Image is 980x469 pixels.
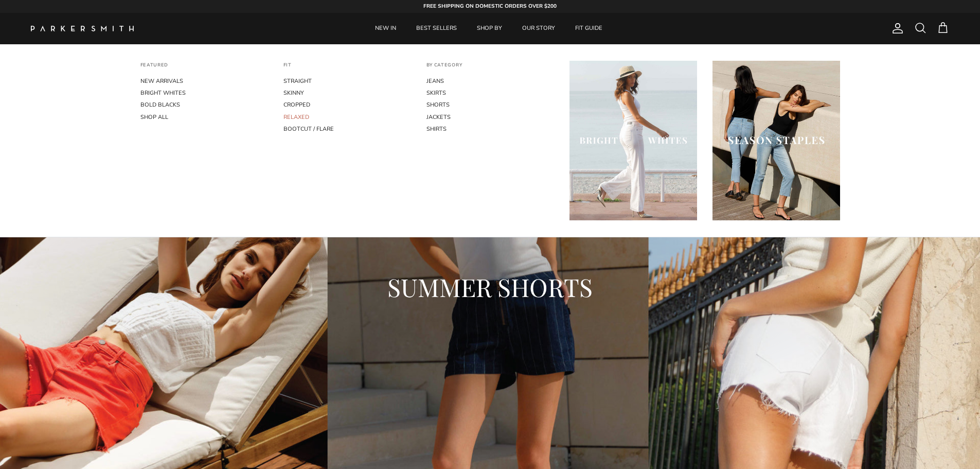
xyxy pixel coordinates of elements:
[366,13,405,44] a: NEW IN
[407,13,466,44] a: BEST SELLERS
[283,62,292,76] a: FIT
[426,111,554,123] a: JACKETS
[566,13,612,44] a: FIT GUIDE
[283,123,411,135] a: BOOTCUT / FLARE
[426,123,554,135] a: SHIRTS
[280,271,700,303] h2: SUMMER SHORTS
[140,111,268,123] a: SHOP ALL
[283,111,411,123] a: RELAXED
[887,22,904,34] a: Account
[153,13,825,44] div: Primary
[31,26,134,31] img: Parker Smith
[283,99,411,111] a: CROPPED
[140,87,268,99] a: BRIGHT WHITES
[140,75,268,87] a: NEW ARRIVALS
[283,75,411,87] a: STRAIGHT
[426,62,462,76] a: BY CATEGORY
[283,87,411,99] a: SKINNY
[423,3,557,10] strong: FREE SHIPPING ON DOMESTIC ORDERS OVER $200
[426,99,554,111] a: SHORTS
[140,99,268,111] a: BOLD BLACKS
[468,13,511,44] a: SHOP BY
[426,75,554,87] a: JEANS
[140,62,169,76] a: FEATURED
[513,13,564,44] a: OUR STORY
[426,87,554,99] a: SKIRTS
